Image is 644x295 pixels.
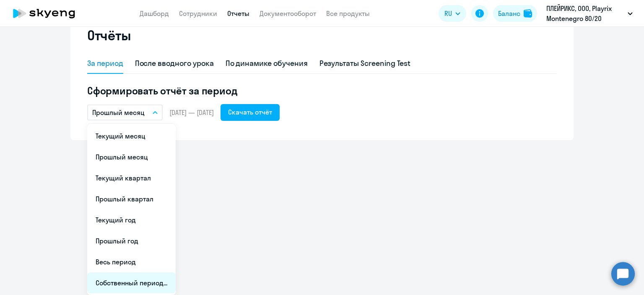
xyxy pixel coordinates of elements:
a: Отчеты [227,9,249,18]
a: Дашборд [140,9,169,18]
span: [DATE] — [DATE] [169,108,214,117]
div: По динамике обучения [226,58,308,69]
h5: Сформировать отчёт за период [87,84,557,97]
div: После вводного урока [135,58,214,69]
a: Все продукты [326,9,370,18]
p: ПЛЕЙРИКС, ООО, Playrix Montenegro 80/20 [546,3,624,23]
div: За период [87,58,123,69]
div: Результаты Screening Test [319,58,411,69]
h2: Отчёты [87,27,131,44]
button: RU [439,5,466,22]
button: Скачать отчёт [221,104,280,121]
a: Документооборот [260,9,316,18]
img: balance [524,9,532,18]
div: Баланс [498,8,520,18]
button: ПЛЕЙРИКС, ООО, Playrix Montenegro 80/20 [542,3,637,23]
button: Балансbalance [493,5,537,22]
div: Скачать отчёт [228,107,272,117]
span: RU [444,8,452,18]
a: Сотрудники [179,9,217,18]
ul: RU [87,124,176,295]
button: Прошлый месяц [87,104,163,120]
p: Прошлый месяц [92,107,145,117]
